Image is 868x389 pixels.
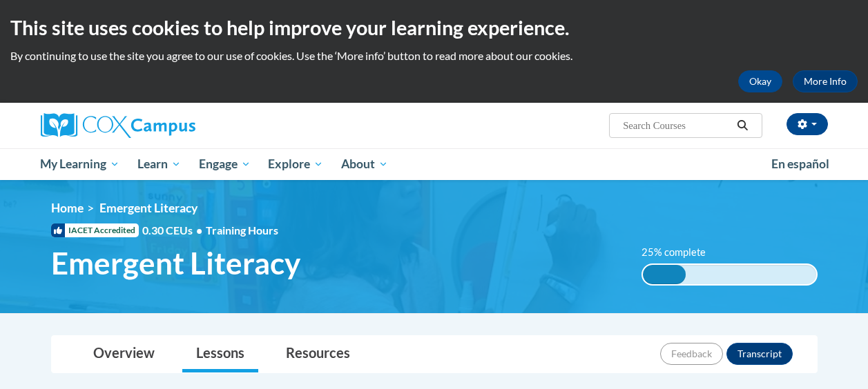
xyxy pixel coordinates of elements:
label: 25% complete [642,245,721,260]
span: Training Hours [206,223,278,237]
span: En español [771,157,829,171]
a: Learn [128,148,190,180]
img: Cox Campus [41,113,195,138]
button: Transcript [726,343,793,365]
span: Emergent Literacy [99,201,197,215]
a: About [332,148,397,180]
button: Account Settings [787,113,828,135]
span: 0.30 CEUs [142,223,206,238]
button: Okay [738,70,782,92]
span: Learn [137,156,181,172]
a: Cox Campus [41,113,289,138]
span: My Learning [40,156,119,172]
span: Emergent Literacy [51,245,300,281]
span: IACET Accredited [51,223,139,237]
a: My Learning [32,148,129,180]
span: Engage [199,156,251,172]
span: About [341,156,388,172]
a: Home [51,201,84,215]
a: Explore [259,148,332,180]
input: Search Courses [621,117,732,134]
a: En español [762,150,838,179]
a: Overview [79,336,168,372]
span: Explore [268,156,323,172]
a: Lessons [182,336,258,372]
a: Resources [272,336,364,372]
button: Search [732,117,753,134]
button: Feedback [660,343,723,365]
div: Main menu [30,148,838,180]
a: More Info [793,70,858,92]
h2: This site uses cookies to help improve your learning experience. [10,14,858,41]
span: • [196,223,202,237]
p: By continuing to use the site you agree to our use of cookies. Use the ‘More info’ button to read... [10,48,858,63]
div: 25% complete [643,265,686,284]
a: Engage [190,148,260,180]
